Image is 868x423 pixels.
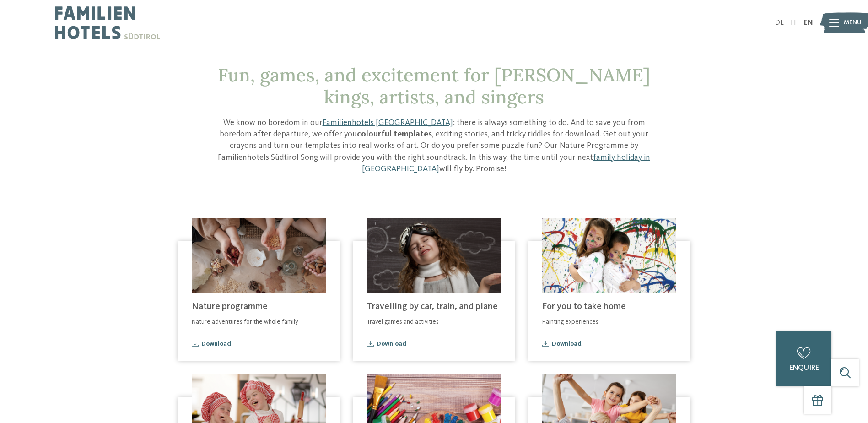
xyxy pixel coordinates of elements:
span: Download [552,341,582,347]
a: enquire [776,331,831,386]
a: DE [775,19,784,27]
p: Travel games and activities [367,318,501,327]
img: ©Canva (Klotz Daniela) [367,218,501,293]
a: Download [192,341,326,347]
span: Nature programme [192,302,268,311]
a: Download [367,341,501,347]
a: Familienhotels [GEOGRAPHIC_DATA] [323,119,453,127]
a: EN [804,19,813,27]
img: ©Canva (Klotz Daniela) [192,218,326,293]
p: Nature adventures for the whole family [192,318,326,327]
a: IT [791,19,797,27]
span: enquire [789,364,819,372]
span: Download [201,341,231,347]
span: Fun, games, and excitement for [PERSON_NAME] kings, artists, and singers [218,63,650,108]
p: We know no boredom in our : there is always something to do. And to save you from boredom after d... [217,117,652,175]
strong: templates [394,130,432,138]
p: Painting experiences [542,318,676,327]
a: Download [542,341,676,347]
span: Download [377,341,406,347]
strong: colourful [357,130,392,138]
span: Travelling by car, train, and plane [367,302,498,311]
span: Menu [844,18,862,27]
img: ©Canva (Klotz Daniela) [542,218,676,293]
span: For you to take home [542,302,626,311]
a: family holiday in [GEOGRAPHIC_DATA] [362,153,651,173]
